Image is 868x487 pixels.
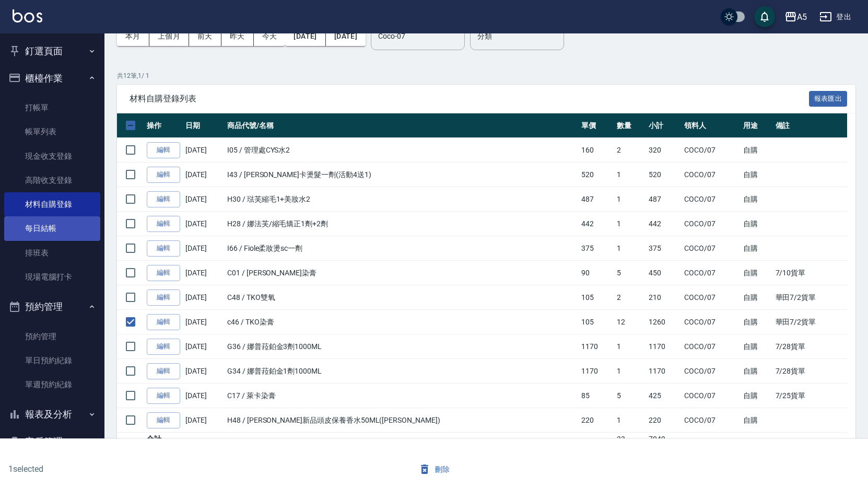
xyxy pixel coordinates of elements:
[741,261,773,285] td: 自購
[4,349,100,373] a: 單日預約紀錄
[773,310,847,334] td: 華田7/2貨單
[183,212,225,236] td: [DATE]
[614,433,647,446] td: 33
[682,163,741,187] td: COCO /07
[614,163,647,187] td: 1
[797,10,807,24] div: A5
[773,285,847,310] td: 華田7/2貨單
[225,310,579,334] td: c46 / TKO染膏
[682,212,741,236] td: COCO /07
[773,359,847,384] td: 7/28貨單
[326,27,366,46] button: [DATE]
[579,236,614,261] td: 375
[773,334,847,359] td: 7/28貨單
[4,265,100,289] a: 現場電腦打卡
[4,168,100,192] a: 高階收支登錄
[4,192,100,216] a: 材料自購登錄
[614,138,647,163] td: 2
[579,187,614,212] td: 487
[741,408,773,433] td: 自購
[614,359,647,384] td: 1
[646,384,682,408] td: 425
[614,261,647,285] td: 5
[183,285,225,310] td: [DATE]
[4,293,100,320] button: 預約管理
[183,408,225,433] td: [DATE]
[646,285,682,310] td: 210
[130,94,809,104] span: 材料自購登錄列表
[682,261,741,285] td: COCO /07
[147,240,180,257] a: 編輯
[646,334,682,359] td: 1170
[773,384,847,408] td: 7/25貨單
[4,241,100,265] a: 排班表
[579,310,614,334] td: 105
[147,167,180,183] a: 編輯
[682,236,741,261] td: COCO /07
[225,285,579,310] td: C48 / TKO雙氧
[579,113,614,138] th: 單價
[741,113,773,138] th: 用途
[147,363,180,379] a: 編輯
[682,384,741,408] td: COCO /07
[614,236,647,261] td: 1
[285,27,325,46] button: [DATE]
[682,285,741,310] td: COCO /07
[682,310,741,334] td: COCO /07
[741,384,773,408] td: 自購
[741,187,773,212] td: 自購
[579,359,614,384] td: 1170
[741,212,773,236] td: 自購
[646,113,682,138] th: 小計
[147,339,180,355] a: 編輯
[147,388,180,404] a: 編輯
[147,412,180,428] a: 編輯
[646,236,682,261] td: 375
[13,9,42,22] img: Logo
[183,261,225,285] td: [DATE]
[682,334,741,359] td: COCO /07
[579,212,614,236] td: 442
[147,216,180,232] a: 編輯
[225,113,579,138] th: 商品代號/名稱
[144,433,183,446] td: 合計
[4,96,100,120] a: 打帳單
[225,187,579,212] td: H30 / 琺芙縮毛1+美妝水2
[614,187,647,212] td: 1
[809,91,848,107] button: 報表匯出
[614,113,647,138] th: 數量
[646,261,682,285] td: 450
[4,120,100,144] a: 帳單列表
[646,163,682,187] td: 520
[579,261,614,285] td: 90
[117,27,149,46] button: 本月
[117,71,855,80] p: 共 12 筆, 1 / 1
[225,163,579,187] td: I43 / [PERSON_NAME]卡燙髮一劑(活動4送1)
[4,144,100,168] a: 現金收支登錄
[147,265,180,281] a: 編輯
[682,113,741,138] th: 領料人
[741,310,773,334] td: 自購
[682,408,741,433] td: COCO /07
[4,428,100,455] button: 客戶管理
[579,334,614,359] td: 1170
[646,212,682,236] td: 442
[780,6,811,28] button: A5
[614,212,647,236] td: 1
[4,324,100,349] a: 預約管理
[183,138,225,163] td: [DATE]
[646,359,682,384] td: 1170
[225,359,579,384] td: G34 / 娜普菈鉑金1劑1000ML
[225,212,579,236] td: H28 / 娜法芙/縮毛矯正1劑+2劑
[8,462,292,476] h6: 1 selected
[183,359,225,384] td: [DATE]
[225,384,579,408] td: C17 / 萊卡染膏
[682,187,741,212] td: COCO /07
[225,261,579,285] td: C01 / [PERSON_NAME]染膏
[414,460,454,479] button: 刪除
[579,138,614,163] td: 160
[225,334,579,359] td: G36 / 娜普菈鉑金3劑1000ML
[183,163,225,187] td: [DATE]
[646,408,682,433] td: 220
[646,187,682,212] td: 487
